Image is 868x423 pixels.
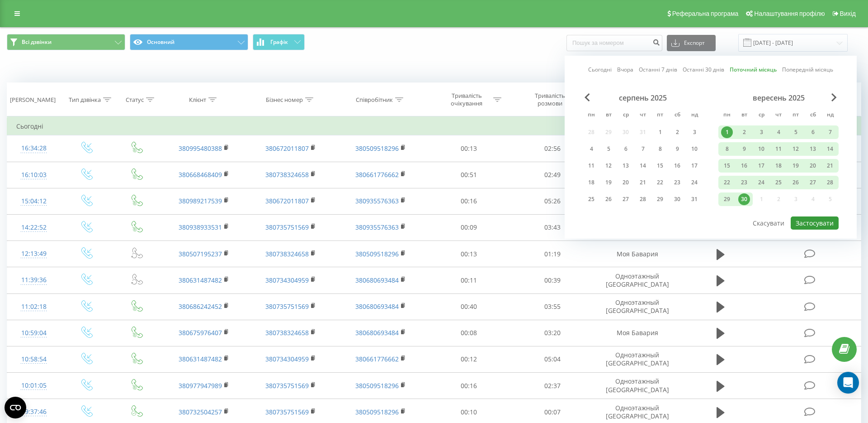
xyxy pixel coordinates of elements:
[721,143,733,155] div: 8
[670,109,684,122] abbr: субота
[617,159,634,173] div: ср 13 серп 2025 р.
[755,126,767,138] div: 3
[789,109,802,122] abbr: п’ятниця
[721,126,733,138] div: 1
[603,143,614,155] div: 5
[653,109,667,122] abbr: п’ятниця
[16,271,52,289] div: 11:39:36
[669,159,686,173] div: сб 16 серп 2025 р.
[651,176,669,189] div: пт 22 серп 2025 р.
[130,34,248,50] button: Основний
[22,38,52,46] span: Всі дзвінки
[806,109,820,122] abbr: субота
[667,35,716,51] button: Експорт
[738,160,750,172] div: 16
[824,160,836,172] div: 21
[755,143,767,155] div: 10
[620,160,632,172] div: 13
[807,177,819,188] div: 27
[355,223,399,231] a: 380935576363
[669,125,686,139] div: сб 2 серп 2025 р.
[654,143,666,155] div: 8
[617,65,633,74] a: Вчора
[736,176,753,189] div: вт 23 вер 2025 р.
[619,109,632,122] abbr: середа
[791,216,839,230] button: Застосувати
[179,223,222,231] a: 380938933531
[617,192,634,206] div: ср 27 серп 2025 р.
[634,176,651,189] div: чт 21 серп 2025 р.
[510,162,594,188] td: 02:49
[773,160,784,172] div: 18
[585,193,597,205] div: 25
[10,96,56,104] div: [PERSON_NAME]
[583,93,703,102] div: серпень 2025
[443,92,491,107] div: Тривалість очікування
[824,143,836,155] div: 14
[179,328,222,337] a: 380675976407
[807,143,819,155] div: 13
[179,276,222,284] a: 380631487482
[634,142,651,156] div: чт 7 серп 2025 р.
[721,193,733,205] div: 29
[179,250,222,258] a: 380507195237
[600,176,617,189] div: вт 19 серп 2025 р.
[637,193,649,205] div: 28
[355,276,399,284] a: 380680693484
[265,144,309,153] a: 380672011807
[651,192,669,206] div: пт 29 серп 2025 р.
[671,126,683,138] div: 2
[671,177,683,188] div: 23
[603,177,614,188] div: 19
[718,93,839,102] div: вересень 2025
[807,126,819,138] div: 6
[804,176,821,189] div: сб 27 вер 2025 р.
[16,377,52,394] div: 10:01:05
[510,346,594,372] td: 05:04
[7,34,125,50] button: Всі дзвінки
[427,346,510,372] td: 00:12
[753,125,770,139] div: ср 3 вер 2025 р.
[686,125,703,139] div: нд 3 серп 2025 р.
[585,177,597,188] div: 18
[16,351,52,368] div: 10:58:54
[804,125,821,139] div: сб 6 вер 2025 р.
[566,35,662,51] input: Пошук за номером
[821,142,839,156] div: нд 14 вер 2025 р.
[126,96,144,104] div: Статус
[69,96,101,104] div: Тип дзвінка
[736,142,753,156] div: вт 9 вер 2025 р.
[718,142,736,156] div: пн 8 вер 2025 р.
[840,10,856,17] span: Вихід
[510,135,594,162] td: 02:56
[736,192,753,206] div: вт 30 вер 2025 р.
[265,197,309,205] a: 380672011807
[686,142,703,156] div: нд 10 серп 2025 р.
[427,135,510,162] td: 00:13
[782,65,833,74] a: Попередній місяць
[355,408,399,416] a: 380509518296
[772,109,785,122] abbr: четвер
[753,176,770,189] div: ср 24 вер 2025 р.
[265,302,309,311] a: 380735751569
[594,293,681,320] td: Одноэтажный [GEOGRAPHIC_DATA]
[821,176,839,189] div: нд 28 вер 2025 р.
[594,373,681,399] td: Одноэтажный [GEOGRAPHIC_DATA]
[683,65,724,74] a: Останні 30 днів
[671,193,683,205] div: 30
[634,192,651,206] div: чт 28 серп 2025 р.
[510,320,594,346] td: 03:20
[686,159,703,173] div: нд 17 серп 2025 р.
[583,176,600,189] div: пн 18 серп 2025 р.
[5,397,26,418] button: Open CMP widget
[824,177,836,188] div: 28
[753,159,770,173] div: ср 17 вер 2025 р.
[807,160,819,172] div: 20
[736,159,753,173] div: вт 16 вер 2025 р.
[721,160,733,172] div: 15
[179,408,222,416] a: 380732504257
[651,159,669,173] div: пт 15 серп 2025 р.
[265,381,309,390] a: 380735751569
[179,355,222,363] a: 380631487482
[718,176,736,189] div: пн 22 вер 2025 р.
